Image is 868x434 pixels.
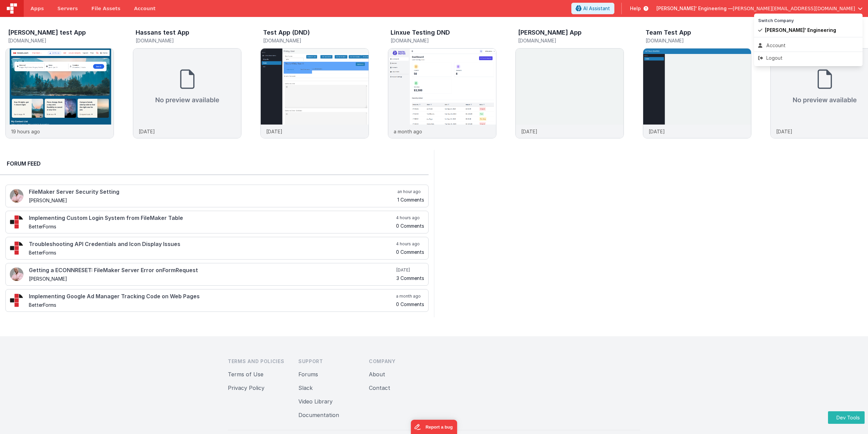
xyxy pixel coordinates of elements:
[411,420,457,434] iframe: Marker.io feedback button
[765,27,836,34] span: [PERSON_NAME]' Engineering
[758,42,859,49] div: Account
[758,18,859,23] h5: Switch Company
[828,411,865,424] button: Dev Tools
[758,55,859,61] div: Logout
